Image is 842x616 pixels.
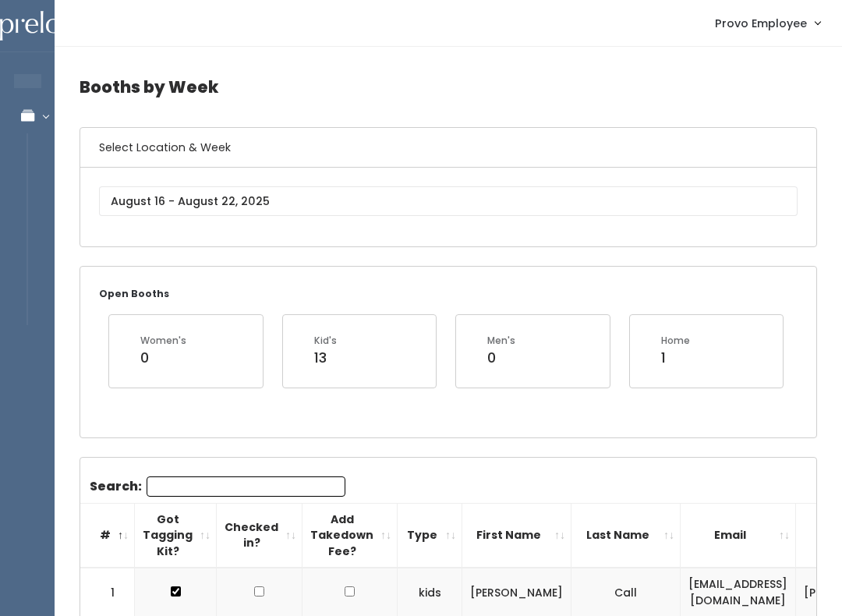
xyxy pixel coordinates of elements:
[487,334,515,348] div: Men's
[99,186,798,216] input: August 16 - August 22, 2025
[217,503,302,568] th: Checked in?: activate to sort column ascending
[314,348,337,368] div: 13
[135,503,217,568] th: Got Tagging Kit?: activate to sort column ascending
[571,503,681,568] th: Last Name: activate to sort column ascending
[314,334,337,348] div: Kid's
[80,128,816,168] h6: Select Location & Week
[398,503,462,568] th: Type: activate to sort column ascending
[90,476,345,497] label: Search:
[302,503,398,568] th: Add Takedown Fee?: activate to sort column ascending
[80,503,135,568] th: #: activate to sort column descending
[487,348,515,368] div: 0
[462,503,571,568] th: First Name: activate to sort column ascending
[80,65,817,108] h4: Booths by Week
[715,15,807,32] span: Provo Employee
[661,348,690,368] div: 1
[699,6,836,40] a: Provo Employee
[140,348,186,368] div: 0
[661,334,690,348] div: Home
[140,334,186,348] div: Women's
[99,287,169,300] small: Open Booths
[147,476,345,497] input: Search:
[681,503,796,568] th: Email: activate to sort column ascending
